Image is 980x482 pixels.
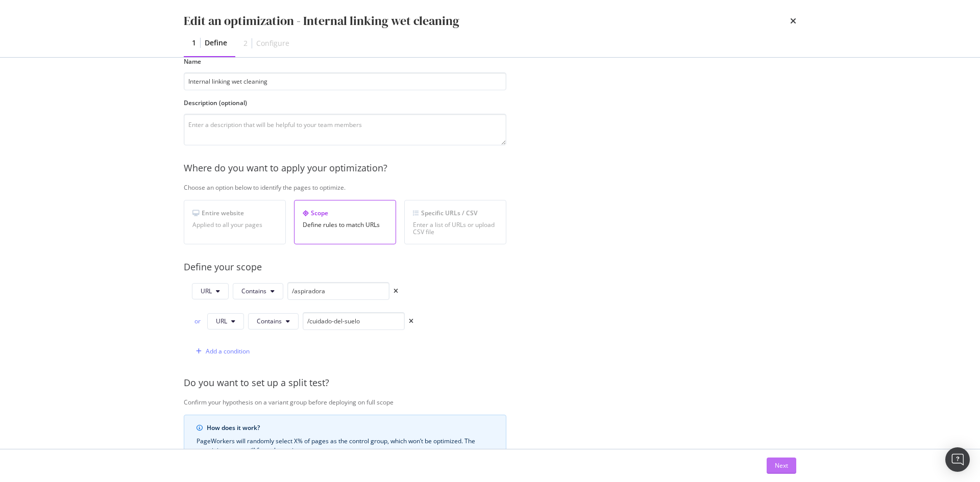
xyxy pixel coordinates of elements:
[257,317,282,325] span: Contains
[184,72,506,90] input: Enter an optimization name to easily find it back
[184,98,506,107] label: Description (optional)
[192,317,203,325] div: or
[241,287,266,295] span: Contains
[192,283,229,299] button: URL
[205,38,227,48] div: Define
[303,209,387,217] div: Scope
[184,261,847,274] div: Define your scope
[207,423,494,433] div: How does it work?
[248,313,299,329] button: Contains
[945,447,970,472] div: Open Intercom Messenger
[184,398,847,407] div: Confirm your hypothesis on a variant group before deploying on full scope
[184,183,847,192] div: Choose an option below to identify the pages to optimize.
[192,38,196,48] div: 1
[192,343,250,360] button: Add a condition
[394,288,398,294] div: times
[303,221,387,229] div: Define rules to match URLs
[233,283,283,299] button: Contains
[184,12,459,30] div: Edit an optimization - Internal linking wet cleaning
[790,12,796,30] div: times
[192,209,277,217] div: Entire website
[184,376,847,390] div: Do you want to set up a split test?
[206,347,250,356] div: Add a condition
[207,313,244,329] button: URL
[775,461,788,470] div: Next
[216,317,227,325] span: URL
[243,38,248,48] div: 2
[413,221,498,236] div: Enter a list of URLs or upload CSV file
[767,458,796,474] button: Next
[256,38,289,48] div: Configure
[413,209,498,217] div: Specific URLs / CSV
[184,162,847,175] div: Where do you want to apply your optimization?
[201,287,212,295] span: URL
[192,221,277,229] div: Applied to all your pages
[409,318,413,324] div: times
[184,57,506,66] label: Name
